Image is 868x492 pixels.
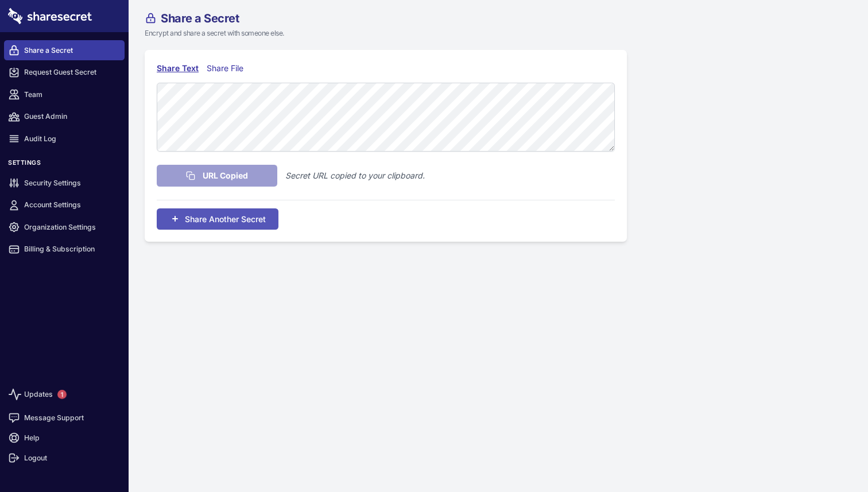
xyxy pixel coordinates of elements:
div: Share File [207,62,249,75]
a: Share a Secret [4,40,125,60]
iframe: Drift Widget Chat Controller [811,435,854,478]
span: 1 [57,390,67,399]
a: Audit Log [4,129,125,149]
div: Share Text [157,62,199,75]
a: Organization Settings [4,217,125,237]
a: Message Support [4,408,125,428]
a: Guest Admin [4,107,125,127]
h3: Settings [4,159,125,171]
p: Encrypt and share a secret with someone else. [145,28,691,38]
a: Team [4,84,125,104]
a: Security Settings [4,173,125,193]
a: Billing & Subscription [4,239,125,259]
button: Share Another Secret [157,208,278,230]
a: Logout [4,448,125,468]
span: Share a Secret [161,13,239,24]
span: URL Copied [203,169,248,182]
p: Secret URL copied to your clipboard. [285,169,425,182]
a: Updates1 [4,381,125,408]
a: Request Guest Secret [4,63,125,83]
span: Share Another Secret [185,213,266,225]
a: Help [4,428,125,448]
button: URL Copied [157,165,277,187]
a: Account Settings [4,195,125,215]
